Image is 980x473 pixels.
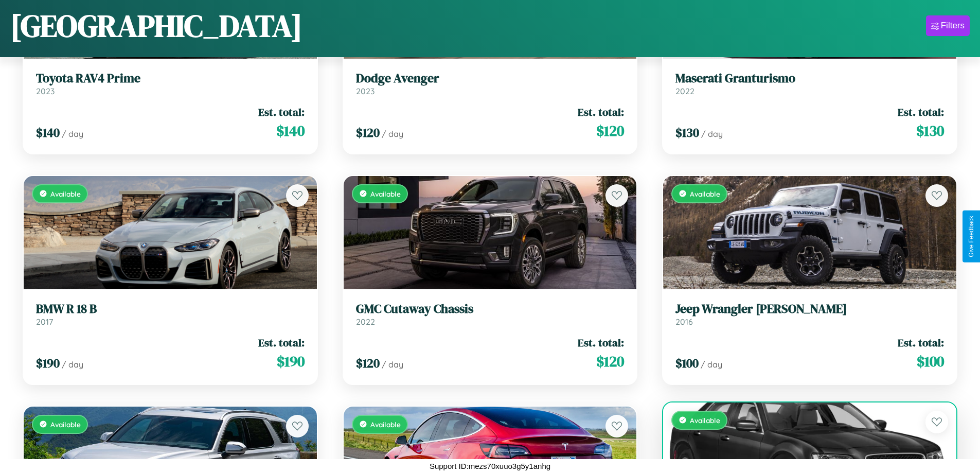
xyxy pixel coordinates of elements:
[675,302,944,327] a: Jeep Wrangler [PERSON_NAME]2016
[36,302,305,327] a: BMW R 18 B2017
[258,104,305,119] span: Est. total:
[356,124,380,141] span: $ 120
[277,351,305,372] span: $ 190
[926,15,970,36] button: Filters
[675,86,694,96] span: 2022
[675,124,699,141] span: $ 130
[382,359,403,370] span: / day
[62,359,83,370] span: / day
[675,355,699,372] span: $ 100
[917,351,944,372] span: $ 100
[578,104,624,119] span: Est. total:
[36,86,55,96] span: 2023
[50,189,81,198] span: Available
[675,317,693,327] span: 2016
[898,104,944,119] span: Est. total:
[382,129,403,139] span: / day
[258,335,305,350] span: Est. total:
[36,71,305,86] h3: Toyota RAV4 Prime
[36,71,305,96] a: Toyota RAV4 Prime2023
[701,129,723,139] span: / day
[356,302,625,327] a: GMC Cutaway Chassis2022
[898,335,944,350] span: Est. total:
[916,120,944,141] span: $ 130
[701,359,722,370] span: / day
[675,71,944,86] h3: Maserati Granturismo
[356,71,625,96] a: Dodge Avenger2023
[690,416,720,425] span: Available
[968,216,975,257] div: Give Feedback
[690,189,720,198] span: Available
[675,302,944,317] h3: Jeep Wrangler [PERSON_NAME]
[941,21,965,31] div: Filters
[62,129,83,139] span: / day
[36,124,60,141] span: $ 140
[370,189,401,198] span: Available
[675,71,944,96] a: Maserati Granturismo2022
[430,459,550,473] p: Support ID: mezs70xuuo3g5y1anhg
[596,120,624,141] span: $ 120
[356,86,375,96] span: 2023
[356,317,375,327] span: 2022
[36,355,60,372] span: $ 190
[578,335,624,350] span: Est. total:
[356,355,380,372] span: $ 120
[36,317,53,327] span: 2017
[356,302,625,317] h3: GMC Cutaway Chassis
[276,120,305,141] span: $ 140
[356,71,625,86] h3: Dodge Avenger
[50,420,81,429] span: Available
[596,351,624,372] span: $ 120
[370,420,401,429] span: Available
[36,302,305,317] h3: BMW R 18 B
[10,5,302,47] h1: [GEOGRAPHIC_DATA]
